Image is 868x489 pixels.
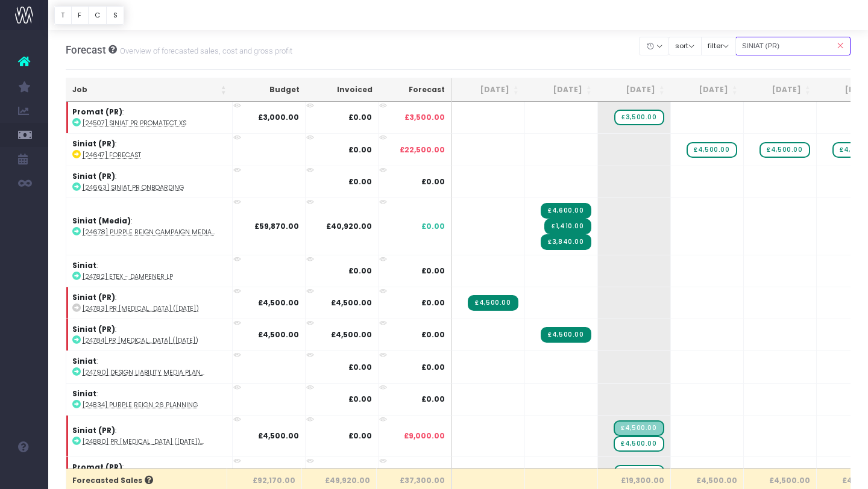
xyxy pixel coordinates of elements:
span: £22,500.00 [400,145,445,155]
span: wayahead Sales Forecast Item [614,436,664,452]
strong: £0.00 [348,112,372,122]
strong: £0.00 [348,362,372,372]
strong: £6,800.00 [259,467,299,478]
th: Invoiced [306,78,379,102]
strong: £4,500.00 [258,431,299,441]
abbr: [24790] Design Liability Media Plan [83,368,204,377]
th: Forecast [379,78,452,102]
img: images/default_profile_image.png [15,465,33,483]
strong: £3,000.00 [258,112,299,122]
button: sort [668,37,702,55]
strong: Siniat [72,260,96,270]
abbr: [24783] PR Retainer (July 25) [83,304,199,313]
strong: £0.00 [348,431,372,441]
th: Sep 25: activate to sort column ascending [598,78,671,102]
strong: Siniat [72,356,96,366]
td: : [66,415,233,456]
span: £0.00 [421,362,445,373]
strong: £0.00 [348,394,372,404]
td: : [66,166,233,198]
abbr: [24784] PR Retainer (August 25) [83,336,198,345]
strong: £0.00 [348,266,372,276]
td: : [66,350,233,382]
abbr: [24678] Purple Reign Campaign Media [83,228,215,237]
strong: Siniat (Media) [72,216,131,226]
button: T [54,6,72,25]
abbr: [24782] Etex - Dampener LP [83,272,173,281]
span: £3,500.00 [404,112,445,123]
span: wayahead Sales Forecast Item [759,142,810,158]
td: : [66,456,233,488]
strong: Promat (PR) [72,462,122,472]
span: £0.00 [421,221,445,232]
button: S [106,6,124,25]
th: Jul 25: activate to sort column ascending [452,78,525,102]
span: £9,000.00 [404,431,445,441]
span: Streamtime Invoice: ST7017 – [24678] Specification Today - Media 2025/2026 [544,219,591,234]
span: wayahead Sales Forecast Item [614,465,664,481]
th: Oct 25: activate to sort column ascending [671,78,744,102]
strong: Siniat (PR) [72,324,115,334]
strong: £0.00 [348,467,372,478]
span: £0.00 [421,297,445,308]
td: : [66,383,233,415]
strong: £40,920.00 [326,221,372,231]
th: Nov 25: activate to sort column ascending [744,78,817,102]
strong: Siniat (PR) [72,171,115,181]
td: : [66,198,233,255]
th: Aug 25: activate to sort column ascending [525,78,598,102]
div: Vertical button group [54,6,124,25]
strong: £0.00 [348,176,372,187]
strong: Siniat [72,388,96,399]
input: Search... [735,37,851,55]
strong: £4,500.00 [331,297,372,308]
span: £0.00 [421,329,445,340]
strong: Siniat (PR) [72,292,115,302]
abbr: [24880] PR Retainer (September 25) [83,437,204,446]
strong: £4,500.00 [331,329,372,340]
button: F [71,6,89,25]
span: Streamtime Invoice: ST6963 – [24783] PR Retainer (July 25) [468,295,518,311]
strong: Siniat (PR) [72,139,115,149]
td: : [66,319,233,350]
th: Budget [233,78,306,102]
span: £0.00 [421,266,445,276]
td: : [66,287,233,319]
span: £0.00 [421,394,445,405]
span: Forecast [66,44,106,56]
th: Job: activate to sort column ascending [66,78,233,102]
td: : [66,133,233,165]
span: wayahead Sales Forecast Item [687,142,737,158]
span: Streamtime Invoice: ST6975 – [24784] PR Retainer (August 25) [541,327,591,343]
abbr: [24663] Siniat PR onboarding [83,183,184,192]
strong: £0.00 [348,145,372,155]
td: : [66,102,233,133]
small: Overview of forecasted sales, cost and gross profit [117,44,292,56]
strong: Promat (PR) [72,107,122,117]
span: £6,800.00 [404,467,445,478]
span: Forecasted Sales [72,475,153,486]
strong: £59,870.00 [254,221,299,231]
abbr: [24834] Purple Reign 26 Planning [83,400,198,410]
span: Streamtime Invoice: ST7016 – [24678] Architects Journal - Siniat - Sept '25 [541,203,591,219]
button: C [88,6,107,25]
strong: £4,500.00 [258,297,299,308]
span: £0.00 [421,176,445,187]
td: : [66,255,233,287]
abbr: [24507] Siniat PR Promatect XS [83,119,186,128]
span: Streamtime Invoice: ST7018 – [24678] Siniat Media - Building Merchants News - Aug-Sept 25 [541,234,591,250]
span: wayahead Sales Forecast Item [614,110,664,125]
abbr: [24647] Forecast [83,151,141,160]
button: filter [701,37,736,55]
span: Streamtime Draft Invoice: ST7058 – [24880] PR Retainer (September 25) [614,420,664,436]
strong: £4,500.00 [258,329,299,340]
strong: Siniat (PR) [72,425,115,435]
